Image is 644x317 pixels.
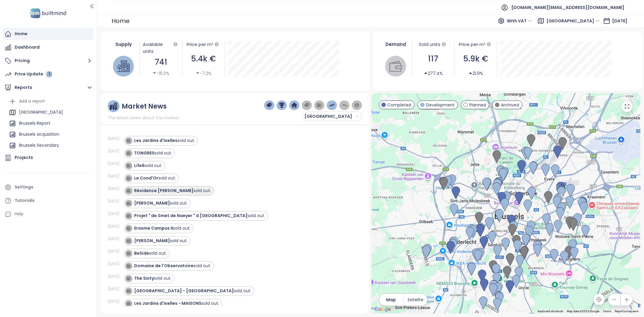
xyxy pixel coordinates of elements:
div: Price per m² [187,41,213,48]
span: Satelite [408,296,423,303]
div: 5.4k € [185,53,222,65]
div: [GEOGRAPHIC_DATA] [19,109,63,116]
div: Home [112,16,130,26]
a: Tutorials [3,195,93,207]
img: price-tag-grey.png [304,103,309,108]
div: [DATE] [108,199,123,204]
div: Price Update [15,70,52,78]
button: Keyboard shortcuts [538,309,563,313]
div: sold out. [134,275,171,282]
div: Brussels Report [19,120,50,127]
div: sold out. [134,225,191,231]
div: 741 [143,56,179,68]
div: Brussels acquisition [19,131,59,138]
div: sold out. [134,238,188,244]
div: Sold units [415,41,451,48]
div: Available units [143,41,179,55]
strong: Projet " de Smet de Naeyer " à [GEOGRAPHIC_DATA] [134,213,247,219]
div: Brussels Secondary [7,141,92,150]
div: Brussels Secondary [19,142,59,149]
img: Google [373,306,393,313]
div: [DATE] [108,274,123,279]
div: [DATE] [108,236,123,242]
img: wallet-dark-grey.png [317,103,322,108]
div: [DATE] [108,186,123,191]
a: Dashboard [3,41,93,53]
img: icon [126,138,131,143]
div: sold out. [134,150,172,156]
strong: Erasme Campus II [134,225,173,231]
img: icon [126,226,131,230]
span: The latest news about the market. [108,115,180,121]
div: Brussels acquisition [7,130,92,139]
span: Development [426,102,455,108]
div: Market News [122,103,167,110]
img: price-tag-dark-blue.png [267,103,272,108]
span: Brussels [304,112,358,121]
span: [DATE] [612,18,627,24]
span: Completed [387,102,411,108]
div: sold out. [134,250,167,256]
div: sold out. [134,200,188,206]
div: [DATE] [108,224,123,229]
div: Settings [15,183,33,191]
div: Help [15,210,24,218]
span: caret-down [196,71,200,75]
div: [DATE] [108,149,123,154]
img: price-decreases.png [342,103,347,108]
strong: [PERSON_NAME] [134,238,170,244]
img: ruler [110,103,117,110]
a: Settings [3,181,93,193]
strong: The Sixty [134,275,154,281]
strong: Le Cond'Or [134,175,158,181]
span: [DOMAIN_NAME][EMAIL_ADDRESS][DOMAIN_NAME] [511,0,624,15]
div: [DATE] [108,286,123,292]
div: -7.2% [196,70,211,77]
div: 5.9k € [458,53,494,65]
div: Help [3,208,93,220]
img: icon [126,163,131,168]
span: caret-up [468,71,473,75]
button: Pricing [3,55,93,67]
div: [DATE] [108,261,123,267]
div: [DATE] [108,249,123,254]
img: icon [126,151,131,155]
span: With VAT [507,16,532,25]
div: Home [15,30,27,38]
span: Brussels [547,16,600,25]
div: sold out. [134,188,211,194]
strong: Les Jardins d'Ixelles - MAISONS [134,300,202,306]
strong: [PERSON_NAME] [134,200,170,206]
img: trophy-dark-blue.png [279,103,284,108]
strong: Résidence [PERSON_NAME] [134,188,193,194]
div: Price per m² [458,41,494,48]
div: [DATE] [108,136,123,141]
span: Map data ©2025 Google [567,310,599,313]
div: 1 [46,71,52,77]
img: icon [126,301,131,305]
strong: BeSide [134,250,149,256]
strong: [GEOGRAPHIC_DATA] - [GEOGRAPHIC_DATA] [134,288,234,294]
img: icon [126,264,131,268]
div: [DATE] [108,211,123,217]
div: sold out. [134,213,265,219]
span: Archived [501,102,519,108]
div: Add a report [19,98,45,105]
div: Dashboard [15,44,40,51]
div: sold out. [134,175,176,181]
img: wallet [389,60,402,72]
a: Terms (opens in new tab) [603,310,611,313]
img: icon [126,201,131,205]
strong: Domaine de l'Observatoire [134,263,193,269]
div: sold out. [134,163,162,169]
img: icon [126,239,131,243]
img: house [117,60,130,72]
div: [DATE] [108,299,123,304]
img: icon [126,188,131,193]
img: home-dark-blue.png [292,103,297,108]
div: Projects [15,154,33,161]
strong: Les Jardins d'Ixelles [134,137,177,143]
strong: TONGRES [134,150,154,156]
a: Report a map error [615,310,639,313]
